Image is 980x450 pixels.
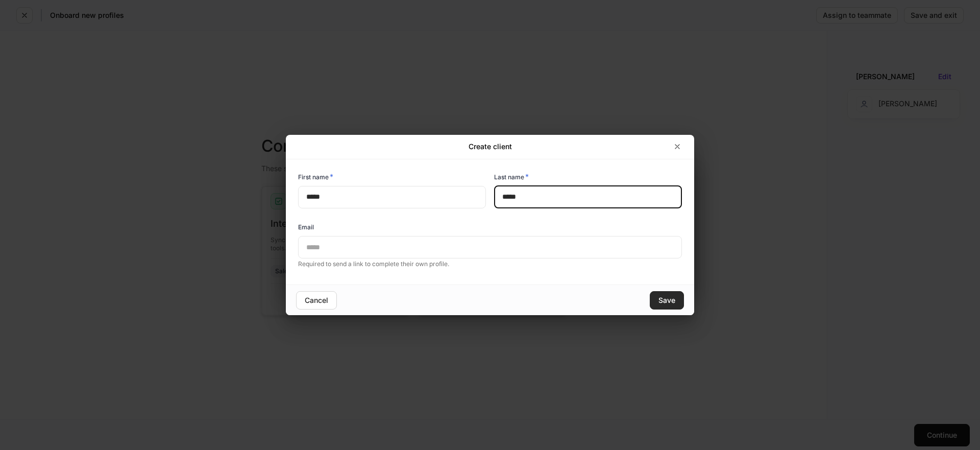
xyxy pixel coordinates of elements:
[298,222,314,232] h6: Email
[298,260,682,268] p: Required to send a link to complete their own profile.
[298,172,333,182] h6: First name
[305,297,328,304] div: Cancel
[494,172,529,182] h6: Last name
[469,141,512,152] h2: Create client
[296,291,337,310] button: Cancel
[658,297,675,304] div: Save
[650,291,684,310] button: Save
